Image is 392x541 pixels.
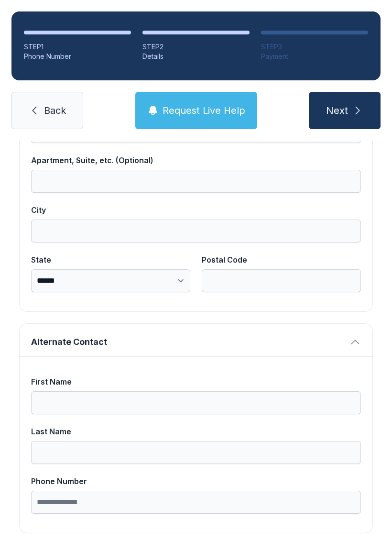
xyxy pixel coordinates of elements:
[24,42,131,52] div: STEP 1
[202,269,361,292] input: Postal Code
[31,391,361,414] input: First Name
[31,254,190,265] div: State
[44,104,66,117] span: Back
[326,104,348,117] span: Next
[31,475,361,487] div: Phone Number
[31,204,361,216] div: City
[31,491,361,514] input: Phone Number
[20,324,372,356] button: Alternate Contact
[261,52,368,61] div: Payment
[202,254,361,265] div: Postal Code
[31,426,361,437] div: Last Name
[261,42,368,52] div: STEP 3
[31,155,361,166] div: Apartment, Suite, etc. (Optional)
[163,104,245,117] span: Request Live Help
[142,52,250,61] div: Details
[31,269,190,292] select: State
[31,335,346,349] span: Alternate Contact
[31,220,361,243] input: City
[24,52,131,61] div: Phone Number
[31,376,361,387] div: First Name
[31,441,361,464] input: Last Name
[142,42,250,52] div: STEP 2
[31,170,361,193] input: Apartment, Suite, etc. (Optional)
